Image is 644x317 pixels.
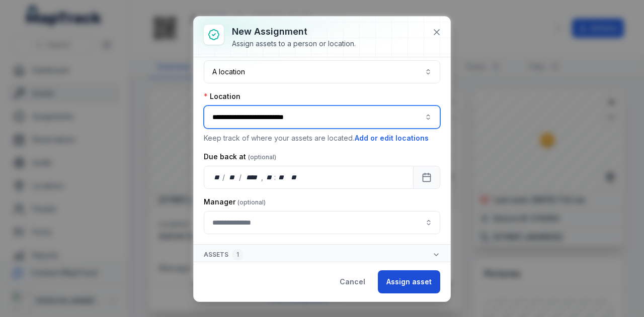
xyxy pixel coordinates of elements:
button: A location [204,60,440,83]
div: / [222,172,226,182]
label: Due back at [204,152,276,162]
h3: New assignment [232,25,356,39]
div: 1 [232,249,243,261]
div: hour, [264,172,274,182]
label: Location [204,91,240,101]
div: month, [226,172,239,182]
p: Keep track of where your assets are located. [204,133,440,144]
input: assignment-add:cf[907ad3fd-eed4-49d8-ad84-d22efbadc5a5]-label [204,211,440,234]
div: : [274,172,277,182]
button: Assign asset [378,270,440,293]
span: Assets [204,249,243,261]
div: / [239,172,243,182]
div: , [261,172,264,182]
div: year, [243,172,261,182]
label: Manager [204,197,266,207]
button: Cancel [331,270,374,293]
div: day, [212,172,222,182]
button: Calendar [413,166,440,189]
button: Add or edit locations [354,133,429,144]
div: minute, [277,172,287,182]
div: Assign assets to a person or location. [232,39,356,49]
div: am/pm, [289,172,300,182]
button: Assets1 [194,245,450,265]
